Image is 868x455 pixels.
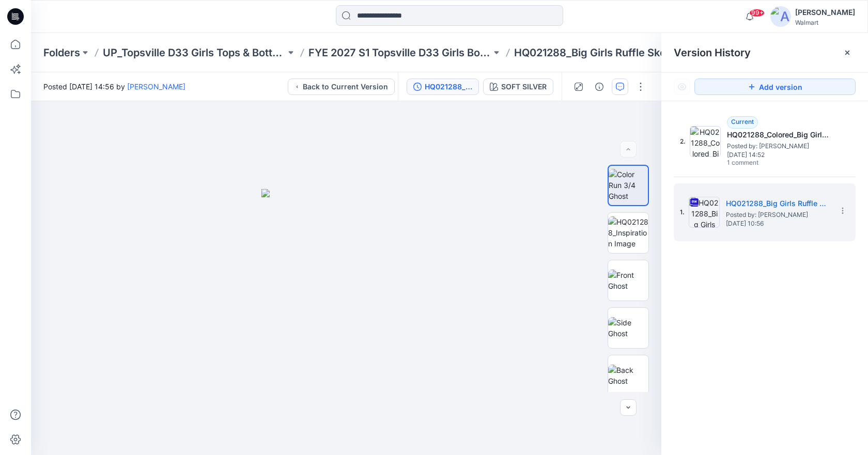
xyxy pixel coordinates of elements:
h5: HQ021288_Colored_Big Girls Ruffle Skort [727,129,830,141]
img: Side Ghost [608,317,648,339]
span: Posted [DATE] 14:56 by [43,81,185,92]
button: Details [591,79,608,95]
button: Close [843,49,851,57]
div: Walmart [795,19,855,26]
h5: HQ021288_Big Girls Ruffle Skort [726,197,829,210]
button: SOFT SILVER [483,79,553,95]
div: SOFT SILVER [501,81,547,92]
a: Folders [43,45,80,60]
span: Version History [674,46,751,59]
img: HQ021288_Colored_Big Girls Ruffle Skort [690,126,721,157]
img: avatar [770,6,791,27]
button: Show Hidden Versions [674,79,690,95]
img: Front Ghost [608,270,648,291]
span: 1. [680,208,685,217]
span: Posted by: Gwen Hine [727,141,830,151]
img: eyJhbGciOiJIUzI1NiIsImtpZCI6IjAiLCJzbHQiOiJzZXMiLCJ0eXAiOiJKV1QifQ.eyJkYXRhIjp7InR5cGUiOiJzdG9yYW... [261,189,431,455]
span: 1 comment [727,159,799,167]
button: Back to Current Version [288,79,395,95]
div: HQ021288_Big Girls Ruffle Skort [425,81,472,92]
a: [PERSON_NAME] [127,82,185,91]
img: HQ021288_Inspiration Image [608,216,648,249]
img: HQ021288_Big Girls Ruffle Skort [689,197,720,228]
span: 99+ [749,9,765,17]
img: Color Run 3/4 Ghost [609,169,648,201]
p: HQ021288_Big Girls Ruffle Skort [514,45,674,60]
button: HQ021288_Big Girls Ruffle Skort [407,79,479,95]
span: [DATE] 10:56 [726,220,829,227]
span: 2. [680,137,686,146]
span: Posted by: Gwen Hine [726,210,829,220]
div: [PERSON_NAME] [795,6,855,19]
a: UP_Topsville D33 Girls Tops & Bottoms [103,45,286,60]
button: Add version [694,79,856,95]
a: FYE 2027 S1 Topsville D33 Girls Bottoms [308,45,491,60]
span: [DATE] 14:52 [727,151,830,159]
span: Current [731,118,754,125]
img: Back Ghost [608,365,648,386]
